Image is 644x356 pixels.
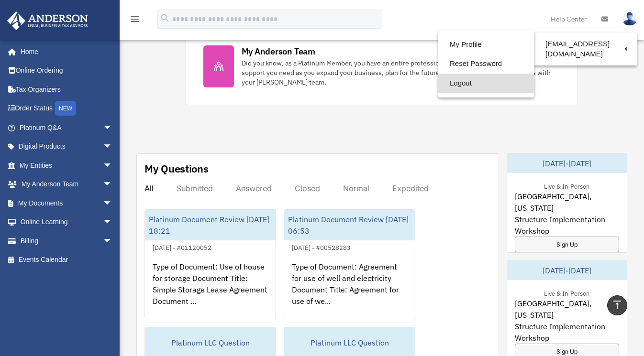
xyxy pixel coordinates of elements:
img: Anderson Advisors Platinum Portal [4,11,91,30]
div: [DATE] - #01120052 [145,242,219,252]
div: [DATE] - #00528283 [284,242,358,252]
a: Reset Password [438,54,534,74]
div: [DATE]-[DATE] [507,261,627,280]
div: Live & In-Person [536,181,597,191]
span: arrow_drop_down [103,175,122,194]
span: arrow_drop_down [103,137,122,157]
i: vertical_align_top [611,299,623,311]
a: My Profile [438,35,534,54]
div: [DATE]-[DATE] [507,154,627,173]
a: menu [129,17,141,25]
a: Tax Organizers [7,80,127,99]
span: Structure Implementation Workshop [515,321,620,344]
span: Structure Implementation Workshop [515,214,620,237]
a: Events Calendar [7,250,127,270]
div: Platinum Document Review [DATE] 06:53 [284,210,415,240]
img: User Pic [622,12,637,26]
a: Platinum Document Review [DATE] 06:53[DATE] - #00528283Type of Document: Agreement for use of wel... [284,209,415,319]
div: Type of Document: Use of house for storage Document Title: Simple Storage Lease Agreement Documen... [145,253,276,328]
div: All [144,183,154,193]
div: Type of Document: Agreement for use of well and electricity Document Title: Agreement for use of ... [284,253,415,328]
div: Closed [295,183,320,193]
div: Submitted [177,183,213,193]
span: arrow_drop_down [103,213,122,232]
div: Platinum Document Review [DATE] 18:21 [145,210,276,240]
a: My Anderson Teamarrow_drop_down [7,175,127,194]
a: My Entitiesarrow_drop_down [7,156,127,175]
a: vertical_align_top [607,295,627,315]
a: Platinum Document Review [DATE] 18:21[DATE] - #01120052Type of Document: Use of house for storage... [144,209,276,319]
span: arrow_drop_down [103,231,122,251]
div: My Anderson Team [242,45,315,57]
div: NEW [55,101,76,116]
span: [GEOGRAPHIC_DATA], [US_STATE] [515,191,620,214]
a: Platinum Q&Aarrow_drop_down [7,118,127,137]
a: Online Learningarrow_drop_down [7,213,127,232]
span: arrow_drop_down [103,194,122,213]
a: Sign Up [515,237,620,252]
span: arrow_drop_down [103,118,122,138]
a: My Anderson Team Did you know, as a Platinum Member, you have an entire professional team at your... [186,28,578,105]
div: Answered [236,183,272,193]
a: My Documentsarrow_drop_down [7,194,127,213]
div: Did you know, as a Platinum Member, you have an entire professional team at your disposal? Get th... [242,58,561,87]
a: Digital Productsarrow_drop_down [7,137,127,156]
span: [GEOGRAPHIC_DATA], [US_STATE] [515,298,620,321]
a: Home [7,42,122,61]
span: arrow_drop_down [103,156,122,175]
a: [EMAIL_ADDRESS][DOMAIN_NAME] [534,35,637,63]
div: Expedited [392,183,429,193]
i: menu [129,13,141,25]
a: Logout [438,74,534,93]
div: Live & In-Person [536,288,597,298]
a: Online Ordering [7,61,127,80]
a: Order StatusNEW [7,99,127,119]
i: search [160,13,170,23]
div: My Questions [144,162,209,176]
a: Billingarrow_drop_down [7,231,127,250]
div: Normal [343,183,369,193]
